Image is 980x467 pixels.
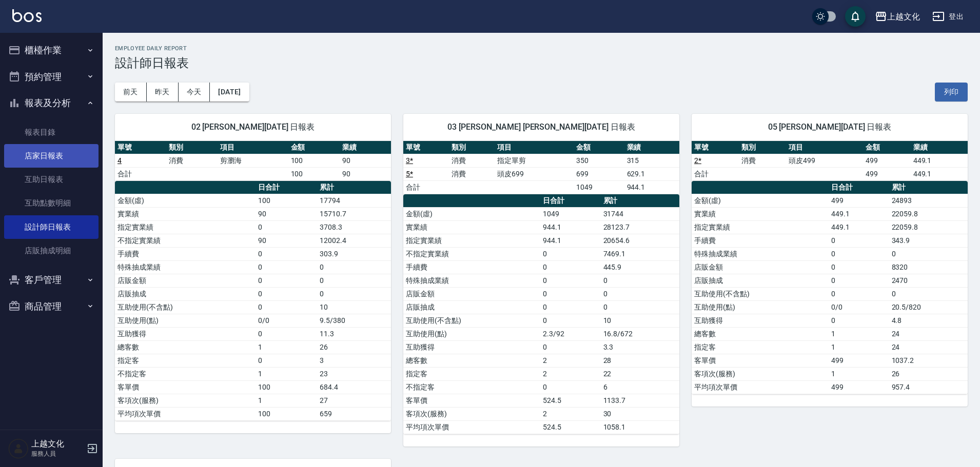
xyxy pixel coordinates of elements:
button: 報表及分析 [4,90,99,116]
th: 日合計 [540,194,601,208]
td: 手續費 [692,234,829,247]
button: 今天 [179,83,210,101]
td: 1049 [540,207,601,220]
td: 客單價 [692,354,829,367]
td: 449.1 [911,167,968,180]
td: 24 [889,327,968,340]
th: 類別 [166,141,218,154]
a: 報表目錄 [4,120,99,144]
td: 303.9 [317,247,391,260]
th: 金額 [863,141,910,154]
th: 累計 [317,181,391,194]
td: 0 [829,314,889,327]
td: 12002.4 [317,234,391,247]
button: 客戶管理 [4,267,99,293]
td: 金額(虛) [692,194,829,207]
td: 店販金額 [403,287,540,300]
div: 上越文化 [887,10,920,23]
td: 20654.6 [601,234,679,247]
td: 23 [317,367,391,380]
td: 平均項次單價 [403,420,540,434]
td: 24 [889,340,968,354]
td: 指定實業績 [692,220,829,234]
td: 0 [889,287,968,300]
a: 店家日報表 [4,144,99,168]
td: 特殊抽成業績 [692,247,829,260]
td: 互助獲得 [115,327,256,340]
td: 699 [574,167,624,180]
td: 指定實業績 [403,234,540,247]
th: 業績 [911,141,968,154]
td: 消費 [166,154,218,167]
h5: 上越文化 [31,439,84,449]
a: 店販抽成明細 [4,239,99,262]
td: 28 [601,354,679,367]
td: 平均項次單價 [692,380,829,394]
td: 6 [601,380,679,394]
td: 944.1 [624,180,679,194]
td: 0 [540,260,601,274]
td: 特殊抽成業績 [115,260,256,274]
td: 消費 [449,167,495,180]
button: save [845,6,866,27]
td: 金額(虛) [115,194,256,207]
td: 0 [829,234,889,247]
td: 0 [256,260,318,274]
td: 手續費 [403,260,540,274]
td: 90 [256,234,318,247]
td: 100 [288,154,340,167]
td: 3.3 [601,340,679,354]
td: 28123.7 [601,220,679,234]
td: 1049 [574,180,624,194]
td: 659 [317,407,391,420]
td: 互助獲得 [692,314,829,327]
td: 互助使用(點) [115,314,256,327]
td: 0 [540,274,601,287]
table: a dense table [403,194,679,434]
td: 0 [256,327,318,340]
td: 0 [540,340,601,354]
td: 實業績 [692,207,829,220]
td: 8320 [889,260,968,274]
th: 金額 [574,141,624,154]
td: 1 [829,340,889,354]
td: 0 [317,274,391,287]
th: 日合計 [256,181,318,194]
h2: Employee Daily Report [115,45,968,52]
td: 100 [256,380,318,394]
th: 累計 [601,194,679,208]
td: 0 [540,314,601,327]
td: 互助使用(不含點) [115,300,256,314]
th: 單號 [692,141,739,154]
td: 合計 [403,180,449,194]
td: 0 [540,247,601,260]
td: 店販抽成 [115,287,256,300]
td: 90 [340,167,391,180]
td: 店販抽成 [692,274,829,287]
td: 特殊抽成業績 [403,274,540,287]
td: 0 [256,287,318,300]
th: 項目 [786,141,863,154]
td: 524.5 [540,394,601,407]
td: 1058.1 [601,420,679,434]
td: 消費 [449,154,495,167]
td: 消費 [739,154,786,167]
td: 1 [829,327,889,340]
td: 店販金額 [692,260,829,274]
td: 100 [288,167,340,180]
td: 22059.8 [889,220,968,234]
td: 互助使用(點) [403,327,540,340]
td: 總客數 [115,340,256,354]
th: 項目 [218,141,288,154]
th: 單號 [115,141,166,154]
td: 指定客 [115,354,256,367]
td: 2.3/92 [540,327,601,340]
td: 2470 [889,274,968,287]
td: 0 [829,260,889,274]
td: 11.3 [317,327,391,340]
th: 累計 [889,181,968,194]
td: 指定客 [692,340,829,354]
td: 店販抽成 [403,300,540,314]
td: 0/0 [829,300,889,314]
td: 9.5/380 [317,314,391,327]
